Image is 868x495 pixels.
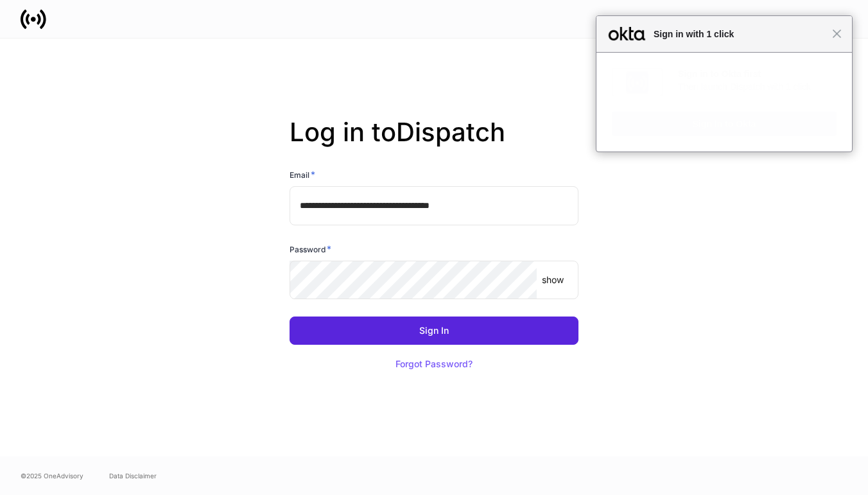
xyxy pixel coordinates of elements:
h2: Log in to Dispatch [290,117,578,168]
button: Forgot Password? [379,350,489,378]
p: show [542,274,564,286]
div: Sign In [419,326,449,335]
button: Sign In [290,317,578,345]
h6: Password [290,243,331,256]
div: Forgot Password? [395,360,473,369]
div: Sign in to Okta first [678,68,837,80]
span: Close [832,29,842,39]
span: Sign in with 1 click [647,26,832,42]
a: Data Disclaimer [109,471,157,481]
h6: Email [290,168,315,181]
button: Sign In to Okta [612,112,837,136]
img: fs01jxrofoggULhDH358 [626,71,648,94]
div: Then launch Dispatch with 1 click [678,81,837,92]
span: © 2025 OneAdvisory [21,471,83,481]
